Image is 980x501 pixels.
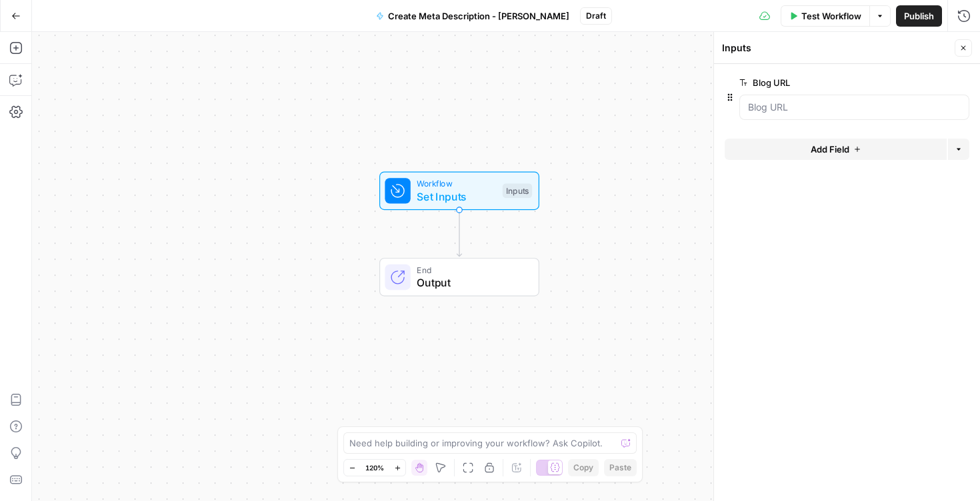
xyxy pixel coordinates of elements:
[368,5,577,27] button: Create Meta Description - [PERSON_NAME]
[748,101,961,114] input: Blog URL
[335,258,583,296] div: EndOutput
[335,172,583,211] div: WorkflowSet InputsInputs
[904,9,934,23] span: Publish
[725,139,947,160] button: Add Field
[801,9,861,23] span: Test Workflow
[739,76,894,89] label: Blog URL
[811,143,849,156] span: Add Field
[417,189,496,205] span: Set Inputs
[388,9,569,23] span: Create Meta Description - [PERSON_NAME]
[417,264,525,276] span: End
[781,5,869,27] button: Test Workflow
[503,184,532,199] div: Inputs
[457,210,461,256] g: Edge from start to end
[417,177,496,190] span: Workflow
[896,5,942,27] button: Publish
[573,462,593,474] span: Copy
[609,462,631,474] span: Paste
[568,459,599,476] button: Copy
[417,274,525,290] span: Output
[604,459,637,476] button: Paste
[586,10,606,22] span: Draft
[365,462,384,473] span: 120%
[722,41,951,55] div: Inputs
